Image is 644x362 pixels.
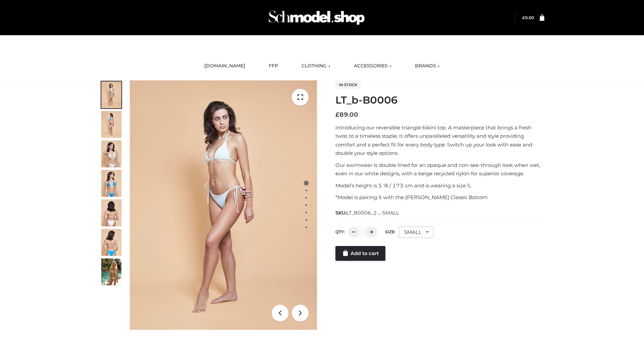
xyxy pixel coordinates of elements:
img: ArielClassicBikiniTop_CloudNine_AzureSky_OW114ECO_7-scaled.jpg [101,199,121,226]
a: BRANDS [410,59,445,73]
img: ArielClassicBikiniTop_CloudNine_AzureSky_OW114ECO_1-scaled.jpg [101,81,121,108]
a: CLOTHING [297,59,335,73]
label: QTY: [335,229,345,234]
a: £0.00 [522,15,534,20]
a: [DOMAIN_NAME] [199,59,250,73]
a: ACCESSORIES [349,59,396,73]
span: £ [522,15,525,20]
div: SMALL [399,227,434,238]
label: Size: [385,229,395,234]
p: Our swimwear is double lined for an opaque and non-see-through look when wet, even in our white d... [335,161,544,178]
span: £ [335,111,339,118]
img: Schmodel Admin 964 [266,4,367,31]
span: SKU: [335,209,399,217]
img: ArielClassicBikiniTop_CloudNine_AzureSky_OW114ECO_3-scaled.jpg [101,140,121,167]
p: *Model is pairing it with the [PERSON_NAME] Classic Bottom [335,193,544,202]
a: Add to cart [335,246,385,261]
img: ArielClassicBikiniTop_CloudNine_AzureSky_OW114ECO_8-scaled.jpg [101,229,121,256]
img: ArielClassicBikiniTop_CloudNine_AzureSky_OW114ECO_1 [130,80,317,330]
span: LT_B0006_2-_-SMALL [346,210,399,216]
p: Introducing our reversible triangle bikini top. A masterpiece that brings a fresh twist to a time... [335,123,544,158]
img: Arieltop_CloudNine_AzureSky2.jpg [101,258,121,285]
bdi: 89.00 [335,111,358,118]
img: ArielClassicBikiniTop_CloudNine_AzureSky_OW114ECO_2-scaled.jpg [101,111,121,138]
img: ArielClassicBikiniTop_CloudNine_AzureSky_OW114ECO_4-scaled.jpg [101,170,121,197]
bdi: 0.00 [522,15,534,20]
p: Model’s height is 5 ‘8 / 173 cm and is wearing a size S. [335,181,544,190]
span: In stock [335,81,361,89]
h1: LT_b-B0006 [335,94,544,106]
a: FFP [264,59,283,73]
